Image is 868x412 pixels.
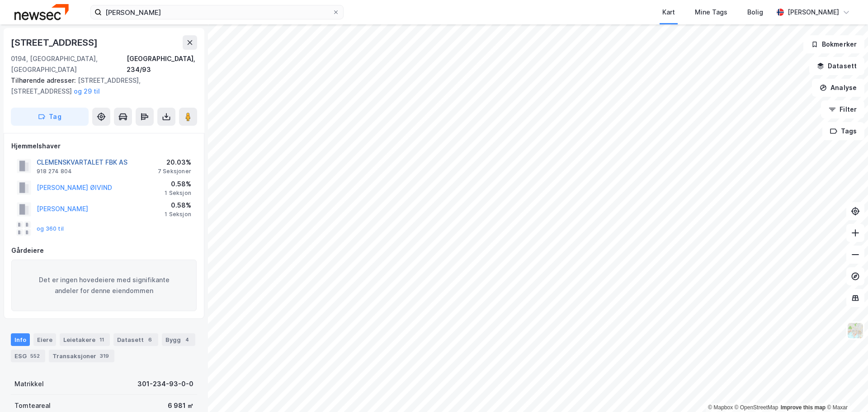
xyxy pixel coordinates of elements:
div: 918 274 804 [37,168,72,175]
div: Bolig [747,7,763,18]
div: [GEOGRAPHIC_DATA], 234/93 [127,53,197,75]
div: 319 [98,351,111,360]
div: 7 Seksjoner [158,168,191,175]
button: Analyse [812,79,864,97]
div: 301-234-93-0-0 [137,379,193,389]
div: 552 [28,351,42,360]
div: Transaksjoner [49,350,114,362]
button: Filter [821,100,864,118]
div: 20.03% [158,157,191,168]
div: ESG [11,350,45,362]
a: Improve this map [781,404,826,411]
button: Tag [11,108,89,126]
div: 1 Seksjon [165,189,191,197]
div: 0194, [GEOGRAPHIC_DATA], [GEOGRAPHIC_DATA] [11,53,127,75]
div: Matrikkel [14,379,44,389]
div: 4 [183,335,192,344]
input: Søk på adresse, matrikkel, gårdeiere, leietakere eller personer [102,5,332,19]
div: [STREET_ADDRESS] [11,35,99,50]
div: [PERSON_NAME] [788,7,839,18]
div: 11 [97,335,106,344]
div: 6 981 ㎡ [168,400,193,411]
iframe: Chat Widget [823,369,868,412]
div: Leietakere [60,333,110,346]
div: Gårdeiere [11,245,197,256]
div: Info [11,333,30,346]
img: newsec-logo.f6e21ccffca1b3a03d2d.png [14,4,69,20]
button: Datasett [809,57,864,75]
div: 0.58% [165,179,191,189]
div: 6 [146,335,155,344]
div: Kart [662,7,675,18]
div: Eiere [33,333,56,346]
div: 1 Seksjon [165,211,191,218]
div: Tomteareal [14,400,51,411]
div: Datasett [113,333,158,346]
button: Tags [822,122,864,140]
div: 0.58% [165,200,191,211]
img: Z [847,322,864,339]
button: Bokmerker [803,35,864,53]
span: Tilhørende adresser: [11,76,78,84]
div: Det er ingen hovedeiere med signifikante andeler for denne eiendommen [11,260,197,311]
div: Hjemmelshaver [11,141,197,152]
div: Mine Tags [695,7,727,18]
div: [STREET_ADDRESS], [STREET_ADDRESS] [11,75,190,97]
a: OpenStreetMap [735,404,778,411]
a: Mapbox [708,404,733,411]
div: Bygg [162,333,195,346]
